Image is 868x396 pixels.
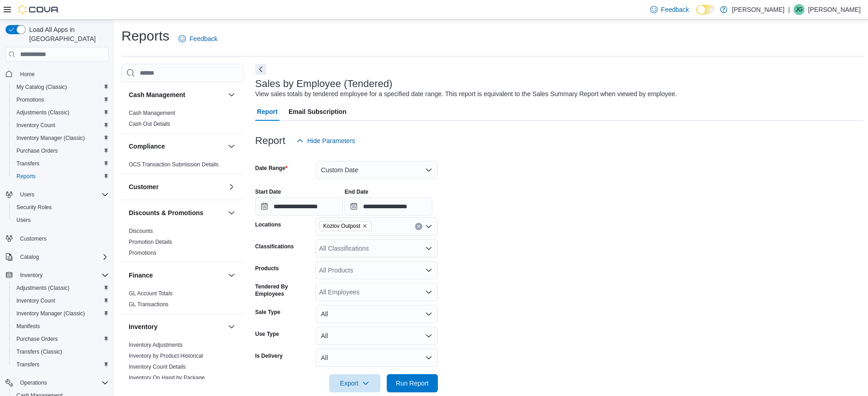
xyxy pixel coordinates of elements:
label: Is Delivery [255,352,283,360]
span: Transfers [13,359,109,370]
span: Catalog [20,253,39,261]
span: Adjustments (Classic) [16,109,69,116]
a: Feedback [647,0,693,19]
a: Purchase Orders [13,145,62,156]
a: Promotion Details [129,239,172,245]
a: Adjustments (Classic) [13,283,73,293]
span: Inventory [16,270,109,281]
span: Inventory [20,272,42,279]
button: Open list of options [425,223,432,230]
button: Custom Date [316,161,438,179]
span: Inventory Count [16,297,55,304]
h3: Cash Management [129,90,185,99]
label: Tendered By Employees [255,283,312,298]
button: Catalog [2,251,112,263]
span: Inventory Manager (Classic) [16,134,85,142]
span: Customers [16,233,109,244]
button: Discounts & Promotions [226,207,237,218]
span: Inventory Adjustments [129,341,183,349]
span: Reports [13,171,109,182]
h3: Sales by Employee (Tendered) [255,78,393,89]
span: Operations [16,377,109,388]
span: Promotions [13,94,109,105]
span: Users [16,216,31,224]
button: Hide Parameters [293,132,359,150]
span: Hide Parameters [307,136,355,145]
button: Adjustments (Classic) [9,106,112,119]
button: Inventory Manager (Classic) [9,307,112,320]
p: [PERSON_NAME] [732,4,784,15]
button: Home [2,67,112,80]
div: Jenn Gagne [794,4,805,15]
button: Compliance [226,141,237,152]
a: Customers [16,233,50,244]
button: Remove Kozlov Outpost from selection in this group [362,223,368,229]
a: Discounts [129,228,153,234]
span: Users [16,189,109,200]
span: Cash Out Details [129,120,170,128]
a: My Catalog (Classic) [13,82,71,93]
span: Feedback [189,34,217,43]
a: Feedback [175,30,221,48]
a: OCS Transaction Submission Details [129,161,219,168]
label: Sale Type [255,309,280,316]
button: Reports [9,170,112,183]
span: Kozlov Outpost [323,221,360,231]
button: Operations [16,377,51,388]
button: Inventory Count [9,119,112,132]
h3: Finance [129,271,153,280]
span: Run Report [396,379,429,388]
span: My Catalog (Classic) [16,83,67,91]
span: Catalog [16,252,109,262]
span: Customers [20,235,47,242]
span: Export [335,374,375,392]
button: Inventory [16,270,46,281]
span: Purchase Orders [16,147,58,154]
input: Press the down key to open a popover containing a calendar. [255,197,343,216]
span: Kozlov Outpost [319,221,372,231]
a: GL Transactions [129,301,168,308]
a: Cash Management [129,110,175,116]
button: Open list of options [425,288,432,296]
button: All [316,327,438,345]
button: Finance [226,270,237,281]
button: Security Roles [9,201,112,214]
button: Transfers [9,157,112,170]
span: JG [795,4,802,15]
a: Transfers [13,158,43,169]
a: Transfers [13,359,43,370]
a: Promotions [13,94,48,105]
span: Cash Management [129,109,175,117]
a: GL Account Totals [129,290,173,297]
button: Inventory [129,322,224,331]
span: Inventory On Hand by Package [129,374,205,381]
h1: Reports [121,27,169,45]
span: Feedback [661,5,689,14]
button: Manifests [9,320,112,333]
button: Transfers (Classic) [9,345,112,358]
button: Next [255,64,266,75]
span: GL Transactions [129,301,168,308]
button: Run Report [387,374,438,392]
span: Adjustments (Classic) [13,283,109,293]
button: All [316,305,438,323]
button: Promotions [9,93,112,106]
h3: Inventory [129,322,158,331]
span: Inventory Manager (Classic) [16,310,85,317]
span: Manifests [16,323,40,330]
button: Open list of options [425,267,432,274]
a: Inventory Count Details [129,364,186,370]
button: Cash Management [226,89,237,100]
div: Cash Management [121,108,244,133]
button: Adjustments (Classic) [9,282,112,294]
button: Inventory Manager (Classic) [9,132,112,144]
span: Security Roles [13,202,109,213]
button: Users [16,189,38,200]
span: My Catalog (Classic) [13,82,109,93]
button: Compliance [129,142,224,151]
span: Adjustments (Classic) [16,284,69,292]
span: Discounts [129,227,153,235]
label: Products [255,265,279,272]
a: Cash Out Details [129,121,170,127]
